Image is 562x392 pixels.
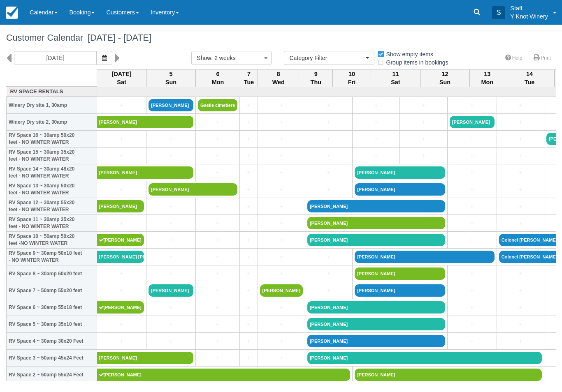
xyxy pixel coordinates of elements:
[149,337,193,346] a: +
[499,303,542,312] a: +
[7,367,97,383] th: RV Space 2 ~ 50amp 55x24 Feet
[499,185,542,194] a: +
[242,101,255,110] a: +
[307,234,445,246] a: [PERSON_NAME]
[499,168,542,177] a: +
[198,320,237,329] a: +
[307,101,350,110] a: +
[242,320,255,329] a: +
[7,148,97,164] th: RV Space 15 ~ 30amp 35x20 feet - NO WINTER WATER
[307,135,350,143] a: +
[242,135,255,143] a: +
[355,183,445,196] a: [PERSON_NAME]
[289,54,364,62] span: Category Filter
[355,267,445,280] a: [PERSON_NAME]
[242,253,255,261] a: +
[402,152,445,160] a: +
[307,118,350,127] a: +
[7,114,97,131] th: Winery Dry site 2, 30amp
[242,152,255,160] a: +
[198,168,237,177] a: +
[307,335,445,347] a: [PERSON_NAME]
[260,202,303,211] a: +
[198,99,237,111] a: Gaelle cimetiere
[198,135,237,143] a: +
[7,232,97,249] th: RV Space 10 ~ 50amp 50x20 feet -NO WINTER WATER
[355,101,397,110] a: +
[198,354,237,362] a: +
[149,284,193,297] a: [PERSON_NAME]
[198,303,237,312] a: +
[258,69,299,87] th: 8 Wed
[260,152,303,160] a: +
[355,369,542,381] a: [PERSON_NAME]
[198,253,237,261] a: +
[242,286,255,295] a: +
[355,135,397,143] a: +
[240,69,258,87] th: 7 Tue
[260,284,303,297] a: [PERSON_NAME]
[469,69,505,87] th: 13 Mon
[377,51,440,57] span: Show empty items
[260,354,303,362] a: +
[7,131,97,148] th: RV Space 16 ~ 30amp 50x20 feet - NO WINTER WATER
[505,69,554,87] th: 14 Tue
[499,202,542,211] a: +
[450,303,495,312] a: +
[450,270,495,278] a: +
[97,352,194,364] a: [PERSON_NAME]
[97,369,351,381] a: [PERSON_NAME]
[97,234,144,246] a: [PERSON_NAME]
[450,320,495,329] a: +
[500,52,527,64] a: Help
[99,270,144,278] a: +
[492,6,505,19] div: S
[402,101,445,110] a: +
[450,168,495,177] a: +
[260,118,303,127] a: +
[242,354,255,362] a: +
[450,152,495,160] a: +
[7,249,97,265] th: RV Space 9 ~ 30amp 50x18 feet - NO WINTER WATER
[402,135,445,143] a: +
[499,135,542,143] a: +
[99,286,144,295] a: +
[99,219,144,228] a: +
[450,286,495,295] a: +
[260,185,303,194] a: +
[149,320,193,329] a: +
[260,168,303,177] a: +
[260,337,303,346] a: +
[97,251,144,263] a: [PERSON_NAME] [PERSON_NAME] York
[499,101,542,110] a: +
[307,253,350,261] a: +
[450,202,495,211] a: +
[211,55,235,61] span: : 2 weeks
[355,251,495,263] a: [PERSON_NAME]
[307,301,445,314] a: [PERSON_NAME]
[146,69,196,87] th: 5 Sun
[99,152,144,160] a: +
[355,152,397,160] a: +
[307,200,445,212] a: [PERSON_NAME]
[260,101,303,110] a: +
[97,166,194,179] a: [PERSON_NAME]
[450,135,495,143] a: +
[499,320,542,329] a: +
[99,101,144,110] a: +
[307,217,445,229] a: [PERSON_NAME]
[198,202,237,211] a: +
[149,152,193,160] a: +
[371,69,420,87] th: 11 Sat
[499,270,542,278] a: +
[499,118,542,127] a: +
[499,286,542,295] a: +
[7,181,97,198] th: RV Space 13 ~ 30amp 50x20 feet - NO WINTER WATER
[355,284,445,297] a: [PERSON_NAME]
[307,168,350,177] a: +
[450,337,495,346] a: +
[97,301,144,314] a: [PERSON_NAME]
[377,48,439,60] label: Show empty items
[242,270,255,278] a: +
[198,118,237,127] a: +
